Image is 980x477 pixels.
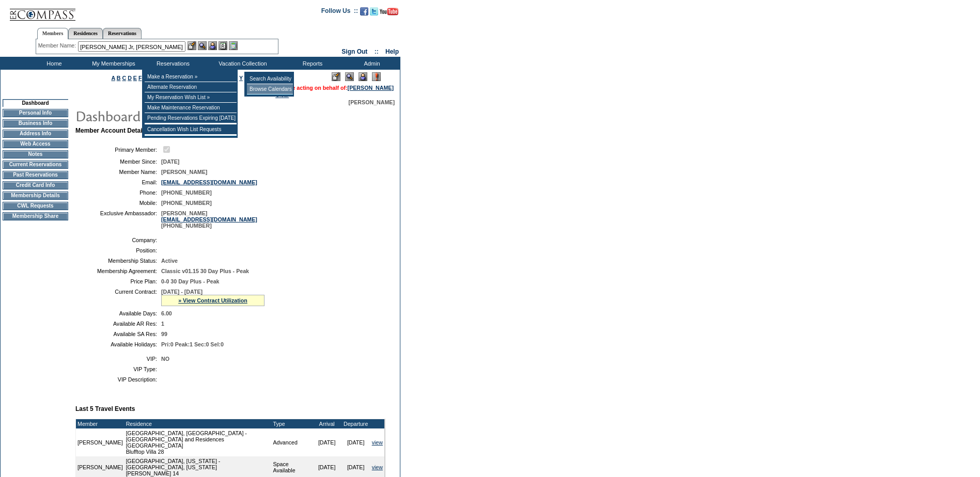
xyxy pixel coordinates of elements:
[3,119,68,128] td: Business Info
[117,75,121,81] a: B
[83,57,142,70] td: My Memberships
[3,212,68,220] td: Membership Share
[68,28,103,39] a: Residences
[76,419,125,428] td: Member
[37,28,69,39] a: Members
[80,310,157,316] td: Available Days:
[145,113,237,123] td: Pending Reservations Expiring [DATE]
[75,127,148,134] b: Member Account Details
[3,181,68,189] td: Credit Card Info
[208,41,217,50] img: Impersonate
[75,105,282,126] img: pgTtlDashboard.gif
[161,310,172,316] span: 6.00
[142,57,201,70] td: Reservations
[3,192,68,200] td: Membership Details
[80,258,157,264] td: Membership Status:
[38,41,78,50] div: Member Name:
[80,247,157,253] td: Position:
[3,171,68,179] td: Past Reservations
[239,75,243,81] a: Y
[272,419,313,428] td: Type
[229,41,238,50] img: b_calculator.gif
[145,124,237,135] td: Cancellation Wish List Requests
[145,72,237,82] td: Make a Reservation »
[375,48,379,55] span: ::
[161,289,203,295] span: [DATE] - [DATE]
[161,278,220,284] span: 0-0 30 Day Plus - Peak
[359,72,367,81] img: Impersonate
[80,200,157,206] td: Mobile:
[80,189,157,196] td: Phone:
[275,85,394,91] font: You are acting on behalf of:
[75,405,135,412] b: Last 5 Travel Events
[341,57,400,70] td: Admin
[349,99,395,105] span: [PERSON_NAME]
[80,169,157,175] td: Member Name:
[161,258,178,264] span: Active
[372,439,383,446] a: view
[370,10,378,17] a: Follow us on Twitter
[80,179,157,185] td: Email:
[133,75,137,81] a: E
[80,237,157,243] td: Company:
[103,28,142,39] a: Reservations
[188,41,196,50] img: b_edit.gif
[161,331,167,337] span: 99
[341,419,370,428] td: Departure
[201,57,282,70] td: Vacation Collection
[321,6,358,19] td: Follow Us ::
[80,145,157,154] td: Primary Member:
[161,169,207,175] span: [PERSON_NAME]
[145,92,237,103] td: My Reservation Wish List »
[313,428,341,456] td: [DATE]
[138,75,142,81] a: F
[3,109,68,117] td: Personal Info
[80,210,157,229] td: Exclusive Ambassador:
[80,321,157,327] td: Available AR Res:
[3,140,68,148] td: Web Access
[161,216,257,222] a: [EMAIL_ADDRESS][DOMAIN_NAME]
[161,321,164,327] span: 1
[23,57,83,70] td: Home
[3,130,68,138] td: Address Info
[370,7,378,15] img: Follow us on Twitter
[313,419,341,428] td: Arrival
[80,268,157,274] td: Membership Agreement:
[161,341,224,347] span: Pri:0 Peak:1 Sec:0 Sel:0
[145,82,237,92] td: Alternate Reservation
[341,48,367,55] a: Sign Out
[385,48,399,55] a: Help
[80,289,157,306] td: Current Contract:
[178,297,247,304] a: » View Contract Utilization
[332,72,340,81] img: Edit Mode
[76,428,125,456] td: [PERSON_NAME]
[80,341,157,347] td: Available Holidays:
[122,75,126,81] a: C
[272,428,313,456] td: Advanced
[161,210,257,229] span: [PERSON_NAME] [PHONE_NUMBER]
[360,10,368,17] a: Become our fan on Facebook
[3,202,68,210] td: CWL Requests
[360,7,368,15] img: Become our fan on Facebook
[80,356,157,362] td: VIP:
[219,41,227,50] img: Reservations
[198,41,207,50] img: View
[345,72,354,81] img: View Mode
[161,268,249,274] span: Classic v01.15 30 Day Plus - Peak
[348,85,394,91] a: [PERSON_NAME]
[145,103,237,113] td: Make Maintenance Reservation
[125,419,272,428] td: Residence
[80,278,157,284] td: Price Plan:
[3,161,68,169] td: Current Reservations
[80,331,157,337] td: Available SA Res:
[161,200,212,206] span: [PHONE_NUMBER]
[372,72,381,81] img: Log Concern/Member Elevation
[112,75,115,81] a: A
[380,8,398,15] img: Subscribe to our YouTube Channel
[128,75,132,81] a: D
[247,74,293,84] td: Search Availability
[3,99,68,107] td: Dashboard
[161,189,212,196] span: [PHONE_NUMBER]
[372,464,383,470] a: view
[282,57,341,70] td: Reports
